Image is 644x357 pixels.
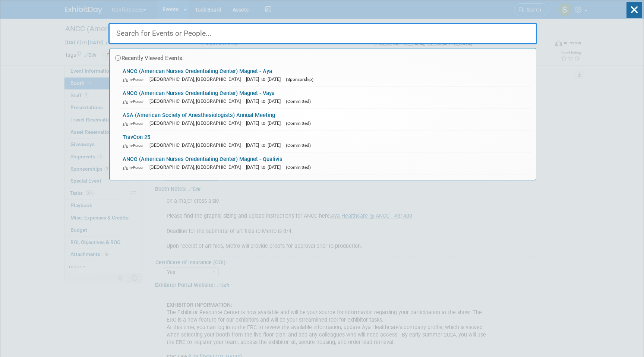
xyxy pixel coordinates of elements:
a: TravCon 25 In-Person [GEOGRAPHIC_DATA], [GEOGRAPHIC_DATA] [DATE] to [DATE] (Committed) [119,130,532,152]
span: [GEOGRAPHIC_DATA], [GEOGRAPHIC_DATA] [149,98,244,104]
a: ANCC (American Nurses Credentialing Center) Magnet - Qualivis In-Person [GEOGRAPHIC_DATA], [GEOGR... [119,152,532,174]
span: (Sponsorship) [286,77,313,82]
div: Recently Viewed Events: [113,48,532,64]
span: [DATE] to [DATE] [246,76,284,82]
a: ANCC (American Nurses Credentialing Center) Magnet - Vaya In-Person [GEOGRAPHIC_DATA], [GEOGRAPHI... [119,86,532,108]
a: ANCC (American Nurses Credentialing Center) Magnet - Aya In-Person [GEOGRAPHIC_DATA], [GEOGRAPHIC... [119,64,532,86]
span: (Committed) [286,165,311,170]
span: In-Person [123,99,148,104]
span: [DATE] to [DATE] [246,164,284,170]
span: [DATE] to [DATE] [246,98,284,104]
span: In-Person [123,143,148,148]
span: [DATE] to [DATE] [246,120,284,126]
span: (Committed) [286,99,311,104]
span: [GEOGRAPHIC_DATA], [GEOGRAPHIC_DATA] [149,120,244,126]
input: Search for Events or People... [108,23,537,44]
span: (Committed) [286,121,311,126]
a: ASA (American Society of Anesthesiologists) Annual Meeting In-Person [GEOGRAPHIC_DATA], [GEOGRAPH... [119,108,532,130]
span: [GEOGRAPHIC_DATA], [GEOGRAPHIC_DATA] [149,164,244,170]
span: (Committed) [286,143,311,148]
span: In-Person [123,77,148,82]
span: [DATE] to [DATE] [246,142,284,148]
span: [GEOGRAPHIC_DATA], [GEOGRAPHIC_DATA] [149,142,244,148]
span: [GEOGRAPHIC_DATA], [GEOGRAPHIC_DATA] [149,76,244,82]
span: In-Person [123,165,148,170]
span: In-Person [123,121,148,126]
